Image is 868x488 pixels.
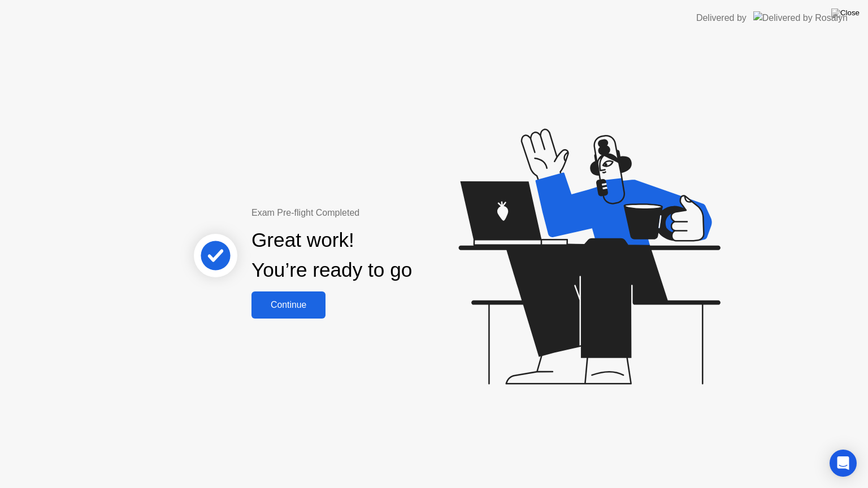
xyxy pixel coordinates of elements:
[696,11,747,25] div: Delivered by
[831,8,860,18] img: Close
[255,300,322,310] div: Continue
[251,291,325,319] button: Continue
[251,206,485,220] div: Exam Pre-flight Completed
[251,225,412,285] div: Great work! You’re ready to go
[830,450,857,477] div: Open Intercom Messenger
[753,11,848,24] img: Delivered by Rosalyn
